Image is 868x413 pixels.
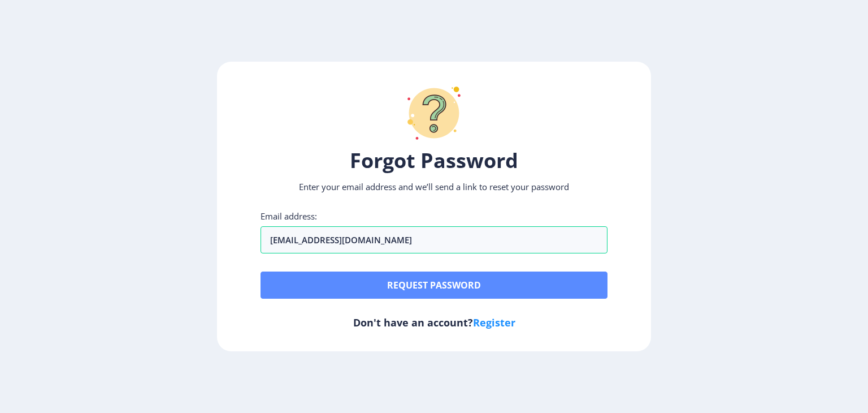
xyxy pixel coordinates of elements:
[473,316,515,329] a: Register
[261,316,607,329] h6: Don't have an account?
[261,226,607,253] input: Email address
[261,147,607,174] h1: Forgot Password
[400,79,468,147] img: question-mark
[261,181,607,192] p: Enter your email address and we’ll send a link to reset your password
[261,272,607,299] button: Request password
[261,210,317,222] label: Email address:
